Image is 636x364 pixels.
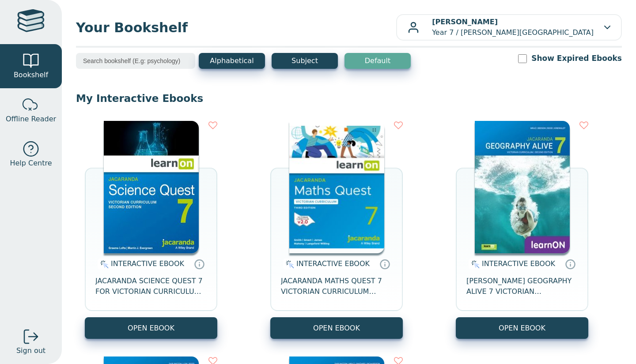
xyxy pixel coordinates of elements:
span: INTERACTIVE EBOOK [111,259,184,268]
span: INTERACTIVE EBOOK [296,259,370,268]
a: Interactive eBooks are accessed online via the publisher’s portal. They contain interactive resou... [194,259,204,269]
button: Subject [272,53,338,69]
span: Your Bookshelf [76,18,396,38]
button: OPEN EBOOK [85,317,217,339]
label: Show Expired Ebooks [531,53,622,64]
span: Help Centre [10,158,52,169]
button: [PERSON_NAME]Year 7 / [PERSON_NAME][GEOGRAPHIC_DATA] [396,14,622,41]
b: [PERSON_NAME] [432,18,498,26]
img: interactive.svg [469,259,480,270]
input: Search bookshelf (E.g: psychology) [76,53,195,69]
img: 329c5ec2-5188-ea11-a992-0272d098c78b.jpg [104,121,199,253]
button: OPEN EBOOK [456,317,588,339]
img: interactive.svg [283,259,294,270]
img: cc9fd0c4-7e91-e911-a97e-0272d098c78b.jpg [475,121,570,253]
span: Offline Reader [6,114,56,124]
span: INTERACTIVE EBOOK [482,259,555,268]
button: OPEN EBOOK [270,317,403,339]
span: [PERSON_NAME] GEOGRAPHY ALIVE 7 VICTORIAN CURRICULUM LEARNON EBOOK 2E [466,276,578,297]
img: interactive.svg [98,259,109,270]
button: Alphabetical [199,53,265,69]
span: Sign out [16,345,45,356]
a: Interactive eBooks are accessed online via the publisher’s portal. They contain interactive resou... [379,259,390,269]
p: My Interactive Ebooks [76,92,622,105]
img: b87b3e28-4171-4aeb-a345-7fa4fe4e6e25.jpg [289,121,384,253]
p: Year 7 / [PERSON_NAME][GEOGRAPHIC_DATA] [432,17,594,38]
span: JACARANDA MATHS QUEST 7 VICTORIAN CURRICULUM LEARNON EBOOK 3E [281,276,392,297]
span: JACARANDA SCIENCE QUEST 7 FOR VICTORIAN CURRICULUM LEARNON 2E EBOOK [95,276,207,297]
span: Bookshelf [14,70,48,80]
button: Default [344,53,411,69]
a: Interactive eBooks are accessed online via the publisher’s portal. They contain interactive resou... [565,259,575,269]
